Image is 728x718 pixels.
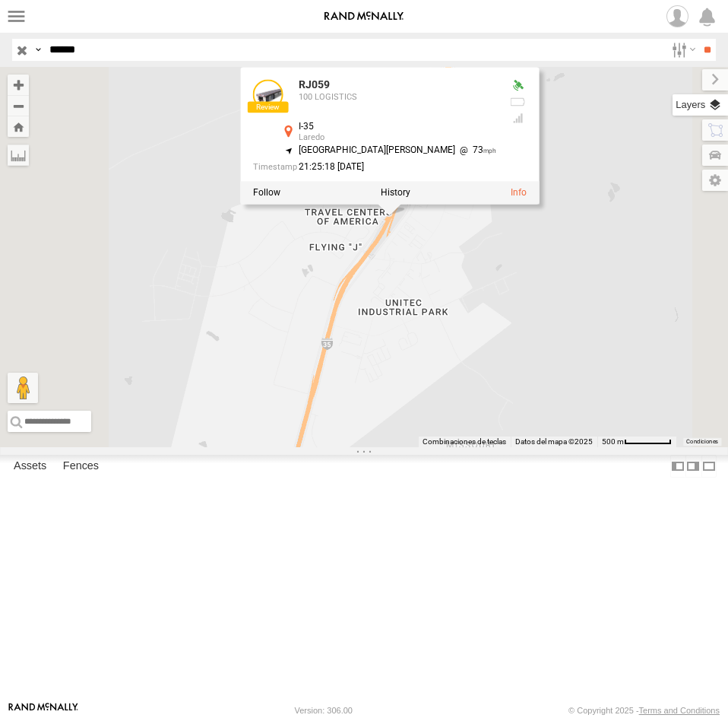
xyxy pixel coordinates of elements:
[299,122,497,132] div: I-35
[515,437,593,446] span: Datos del mapa ©2025
[666,39,698,61] label: Search Filter Options
[670,455,685,477] label: Dock Summary Table to the Left
[8,116,29,137] button: Zoom Home
[701,455,717,477] label: Hide Summary Table
[8,145,29,166] label: Measure
[253,187,280,198] label: Realtime tracking of Asset
[8,75,29,95] button: Zoom in
[597,437,676,447] button: Escala del mapa: 500 m por 59 píxeles
[602,437,624,446] span: 500 m
[6,456,54,477] label: Assets
[455,145,497,156] span: 73
[8,95,29,116] button: Zoom out
[253,162,497,172] div: Date/time of location update
[508,113,527,125] div: Last Event GSM Signal Strength
[685,455,701,477] label: Dock Summary Table to the Right
[381,187,410,198] label: View Asset History
[299,134,497,143] div: Laredo
[686,439,718,445] a: Condiciones
[8,703,78,718] a: Visit our Website
[299,93,497,102] div: 100 LOGISTICS
[702,170,728,191] label: Map Settings
[32,39,44,61] label: Search Query
[324,11,404,22] img: rand-logo.svg
[295,706,353,715] div: Version: 306.00
[508,96,527,108] div: No battery health information received from this device.
[299,145,455,156] span: [GEOGRAPHIC_DATA][PERSON_NAME]
[568,706,720,715] div: © Copyright 2025 -
[55,456,106,477] label: Fences
[423,437,506,447] button: Combinaciones de teclas
[508,80,527,92] div: Valid GPS Fix
[299,80,497,91] div: RJ059
[8,373,38,403] button: Arrastra el hombrecito naranja al mapa para abrir Street View
[639,706,720,715] a: Terms and Conditions
[511,187,527,198] a: View Asset Details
